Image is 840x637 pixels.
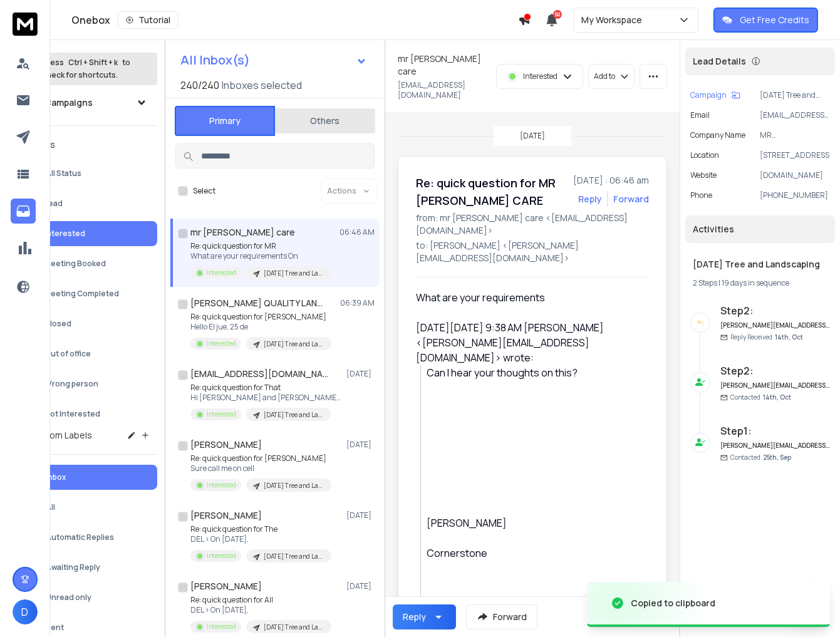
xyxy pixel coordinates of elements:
[416,320,639,365] div: [DATE][DATE] 9:38 AM [PERSON_NAME] <[PERSON_NAME][EMAIL_ADDRESS][DOMAIN_NAME]> wrote:
[180,54,250,66] h1: All Inbox(s)
[190,509,262,522] h1: [PERSON_NAME]
[594,71,615,81] p: Add to
[416,239,649,264] p: to: [PERSON_NAME] <[PERSON_NAME][EMAIL_ADDRESS][DOMAIN_NAME]>
[190,368,328,380] h1: [EMAIL_ADDRESS][DOMAIN_NAME]
[46,593,91,603] p: Unread only
[730,393,791,402] p: Contacted
[264,481,324,490] p: [DATE] Tree and Landscaping
[190,605,331,615] p: DEL > On [DATE],
[190,524,331,534] p: Re: quick question for The
[44,259,106,269] p: Meeting Booked
[264,339,324,349] p: [DATE] Tree and Landscaping
[207,268,236,277] p: Interested
[22,555,157,580] button: Awaiting Reply
[340,227,375,237] p: 06:46 AM
[222,78,302,93] h3: Inboxes selected
[46,532,114,542] p: Automatic Replies
[720,303,830,318] h6: Step 2 :
[720,363,830,378] h6: Step 2 :
[22,371,157,396] button: Wrong person
[22,495,157,520] button: All
[346,510,375,520] p: [DATE]
[690,110,710,120] p: Email
[207,551,236,561] p: Interested
[466,604,537,629] button: Forward
[416,174,566,209] h1: Re: quick question for MR [PERSON_NAME] CARE
[22,161,157,186] button: All Status
[613,193,649,205] div: Forward
[760,110,830,120] p: [EMAIL_ADDRESS][DOMAIN_NAME]
[393,604,456,629] button: Reply
[22,525,157,550] button: Automatic Replies
[44,409,100,419] p: Not Interested
[190,226,295,239] h1: mr [PERSON_NAME] care
[44,379,98,389] p: Wrong person
[13,599,38,624] button: D
[775,333,803,341] span: 14th, Oct
[264,269,324,278] p: [DATE] Tree and Landscaping
[71,11,518,29] div: Onebox
[275,107,375,135] button: Others
[403,611,426,623] div: Reply
[22,251,157,276] button: Meeting Booked
[690,90,727,100] p: Campaign
[740,14,809,26] p: Get Free Credits
[553,10,562,19] span: 50
[763,393,791,401] span: 14th, Oct
[22,465,157,490] button: Inbox
[22,281,157,306] button: Meeting Completed
[190,297,328,309] h1: [PERSON_NAME] QUALITY LANDSCAPING
[720,423,830,438] h6: Step 1 :
[190,580,262,593] h1: [PERSON_NAME]
[523,71,557,81] p: Interested
[581,14,647,26] p: My Workspace
[690,170,717,180] p: website
[22,401,157,427] button: Not Interested
[693,278,827,288] div: |
[760,150,830,160] p: [STREET_ADDRESS]
[190,438,262,451] h1: [PERSON_NAME]
[760,170,830,180] p: [DOMAIN_NAME]
[690,190,712,200] p: Phone
[190,251,331,261] p: What are your requirements On
[416,212,649,237] p: from: mr [PERSON_NAME] care <[EMAIL_ADDRESS][DOMAIN_NAME]>
[207,339,236,348] p: Interested
[22,90,157,115] button: All Campaigns
[346,369,375,379] p: [DATE]
[32,96,93,109] h1: All Campaigns
[690,90,740,100] button: Campaign
[346,440,375,450] p: [DATE]
[118,11,179,29] button: Tutorial
[66,55,120,70] span: Ctrl + Shift + k
[190,453,331,464] p: Re: quick question for [PERSON_NAME]
[190,595,331,605] p: Re: quick question for All
[22,311,157,336] button: Closed
[760,130,830,140] p: MR [PERSON_NAME] CARE
[44,199,63,209] p: Lead
[46,562,100,572] p: Awaiting Reply
[685,215,835,243] div: Activities
[190,534,331,544] p: DEL > On [DATE],
[42,56,130,81] p: Press to check for shortcuts.
[44,289,119,299] p: Meeting Completed
[46,502,55,512] p: All
[190,322,331,332] p: Hello El jue, 25 de
[722,277,789,288] span: 19 days in sequence
[190,241,331,251] p: Re: quick question for MR
[207,622,236,631] p: Interested
[22,191,157,216] button: Lead
[170,48,377,73] button: All Inbox(s)
[46,472,66,482] p: Inbox
[193,186,215,196] label: Select
[760,90,830,100] p: [DATE] Tree and Landscaping
[578,193,602,205] button: Reply
[713,8,818,33] button: Get Free Credits
[693,277,717,288] span: 2 Steps
[264,623,324,632] p: [DATE] Tree and Landscaping
[631,597,715,609] div: Copied to clipboard
[29,429,92,442] h3: Custom Labels
[180,78,219,93] span: 240 / 240
[398,80,489,100] p: [EMAIL_ADDRESS][DOMAIN_NAME]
